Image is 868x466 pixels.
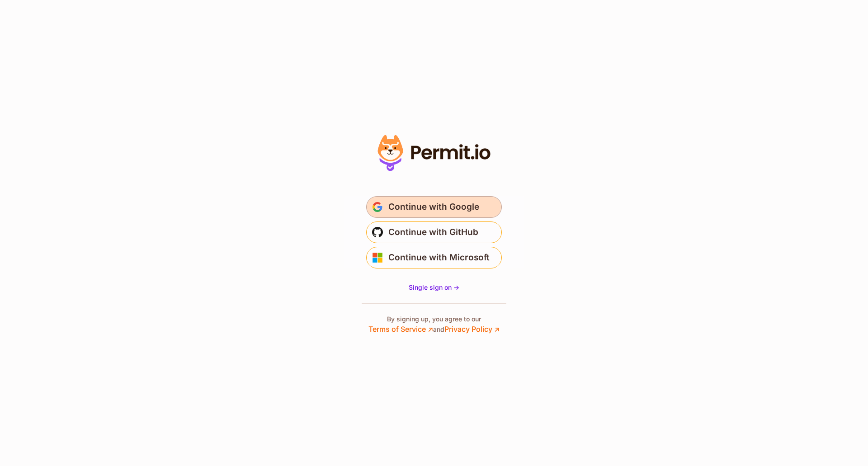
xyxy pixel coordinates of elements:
button: Continue with Microsoft [366,247,502,268]
span: Continue with Google [388,200,479,214]
span: Continue with Microsoft [388,250,490,265]
p: By signing up, you agree to our and [368,315,500,334]
span: Single sign on -> [409,283,459,291]
a: Terms of Service ↗ [368,325,433,334]
button: Continue with GitHub [366,221,502,243]
span: Continue with GitHub [388,225,478,240]
a: Privacy Policy ↗ [444,325,500,334]
a: Single sign on -> [409,283,459,292]
button: Continue with Google [366,196,502,218]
